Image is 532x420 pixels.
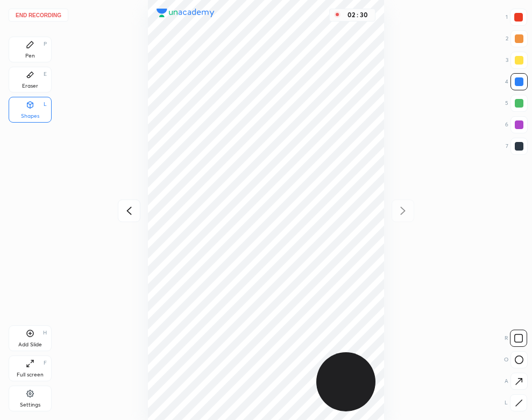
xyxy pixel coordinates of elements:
div: L [44,102,47,107]
div: A [505,373,528,390]
img: logo.38c385cc.svg [157,9,215,17]
div: 02 : 30 [345,11,371,19]
div: 2 [506,30,528,47]
div: O [504,351,528,368]
div: Add Slide [18,342,42,347]
div: Eraser [22,83,38,89]
div: Full screen [17,372,44,378]
div: Shapes [21,113,39,119]
div: 4 [505,73,528,90]
div: 3 [506,52,528,69]
div: 7 [506,138,528,155]
div: Pen [25,53,35,59]
button: End recording [9,9,68,22]
div: F [44,360,47,366]
div: 6 [505,116,528,133]
div: L [505,394,527,411]
div: R [505,330,527,347]
div: P [44,41,47,47]
div: Settings [20,402,40,408]
div: 1 [506,9,527,26]
div: H [43,330,47,336]
div: 5 [505,95,528,112]
div: E [44,72,47,77]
